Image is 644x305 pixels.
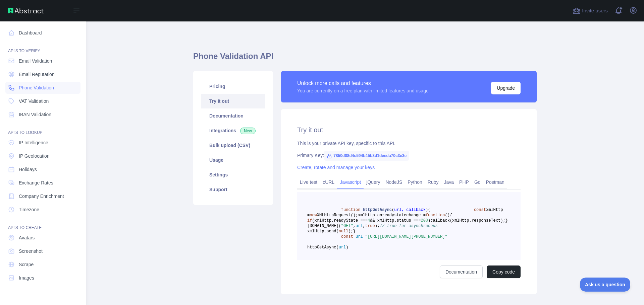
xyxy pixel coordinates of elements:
[341,208,361,212] span: function
[356,234,363,239] span: url
[440,265,483,278] a: Documentation
[582,7,608,15] span: Invite users
[297,177,320,187] a: Live test
[339,229,348,234] span: null
[312,218,368,223] span: (xmlHttp.readyState ===
[297,152,521,159] div: Primary Key:
[320,177,337,187] a: cURL
[5,204,80,216] a: Timezone
[487,265,521,278] button: Copy code
[5,27,80,39] a: Dashboard
[5,122,80,135] div: API'S TO LOOKUP
[392,208,394,212] span: (
[307,229,339,234] span: xmlHttp.send(
[425,177,441,187] a: Ruby
[19,179,53,186] span: Exchange Rates
[19,261,34,268] span: Scrape
[297,125,521,135] h2: Try it out
[364,177,383,187] a: jQuery
[19,98,49,104] span: VAT Validation
[368,218,370,223] span: 4
[297,79,429,87] div: Unlock more calls and features
[19,234,35,241] span: Avatars
[472,177,483,187] a: Go
[5,95,80,107] a: VAT Validation
[341,224,353,228] span: "GET"
[201,108,265,123] a: Documentation
[383,177,405,187] a: NodeJS
[201,94,265,108] a: Try it out
[19,248,43,254] span: Screenshot
[5,108,80,121] a: IBAN Validation
[428,218,430,223] span: )
[363,208,392,212] span: httpGetAsync
[363,234,365,239] span: =
[5,177,80,189] a: Exchange Rates
[19,84,54,91] span: Phone Validation
[19,166,37,173] span: Holidays
[445,213,447,218] span: (
[353,229,356,234] span: }
[5,232,80,244] a: Avatars
[358,213,426,218] span: xmlHttp.onreadystatechange =
[240,128,256,134] span: New
[297,87,429,94] div: You are currently on a free plan with limited features and usage
[5,245,80,257] a: Screenshot
[339,245,346,250] span: url
[356,224,363,228] span: url
[353,224,356,228] span: ,
[8,8,44,13] img: Abstract API
[426,208,428,212] span: )
[450,213,452,218] span: {
[380,224,438,228] span: // true for asynchronous
[341,234,353,239] span: const
[5,40,80,54] div: API'S TO VERIFY
[483,177,507,187] a: Postman
[346,245,348,250] span: )
[19,193,64,200] span: Company Enrichment
[307,224,341,228] span: [DOMAIN_NAME](
[365,224,375,228] span: true
[337,177,364,187] a: Javascript
[426,213,445,218] span: function
[457,177,472,187] a: PHP
[428,208,430,212] span: {
[201,153,265,167] a: Usage
[5,68,80,80] a: Email Reputation
[307,218,312,223] span: if
[310,213,317,218] span: new
[363,224,365,228] span: ,
[580,278,631,292] iframe: Toggle Customer Support
[5,55,80,67] a: Email Validation
[5,190,80,202] a: Company Enrichment
[5,272,80,284] a: Images
[5,217,80,230] div: API'S TO CREATE
[5,163,80,175] a: Holidays
[297,140,521,147] div: This is your private API key, specific to this API.
[193,51,537,67] h1: Phone Validation API
[405,177,425,187] a: Python
[5,82,80,94] a: Phone Validation
[19,275,34,281] span: Images
[307,245,339,250] span: httpGetAsync(
[447,213,450,218] span: )
[19,206,39,213] span: Timezone
[201,123,265,138] a: Integrations New
[365,234,447,239] span: "[URL][DOMAIN_NAME][PHONE_NUMBER]"
[571,5,609,16] button: Invite users
[474,208,486,212] span: const
[5,150,80,162] a: IP Geolocation
[19,139,48,146] span: IP Intelligence
[5,258,80,271] a: Scrape
[421,218,428,223] span: 200
[201,79,265,94] a: Pricing
[394,208,426,212] span: url, callback
[505,218,508,223] span: }
[19,111,51,118] span: IBAN Validation
[201,138,265,153] a: Bulk upload (CSV)
[19,71,55,78] span: Email Reputation
[348,229,353,234] span: );
[297,165,375,170] a: Create, rotate and manage your keys
[317,213,358,218] span: XMLHttpRequest();
[324,151,409,161] span: 7850d88d4c594b45b3d1deeda70c3e3e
